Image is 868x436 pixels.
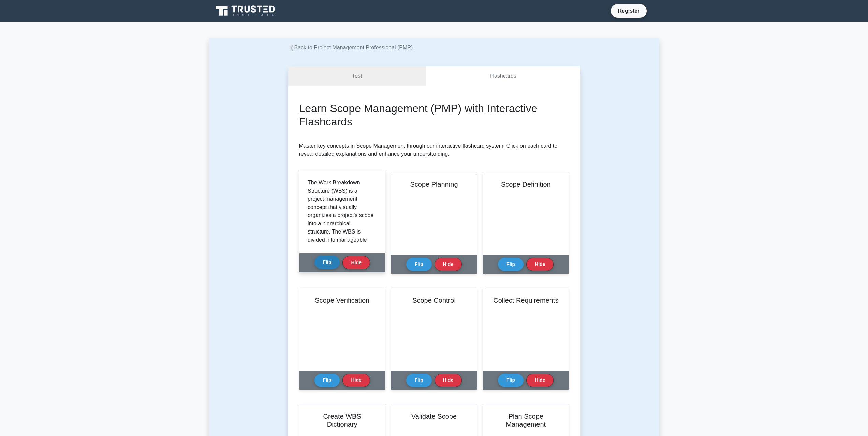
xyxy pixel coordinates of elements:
button: Hide [342,256,370,269]
h2: Collect Requirements [491,296,560,304]
a: Back to Project Management Professional (PMP) [288,45,413,50]
h2: Validate Scope [399,412,469,420]
h2: Create WBS Dictionary [308,412,377,429]
h2: Scope Planning [399,180,469,189]
button: Flip [498,374,524,387]
a: Flashcards [426,66,580,86]
h2: Scope Definition [491,180,560,189]
a: Register [614,6,644,15]
button: Flip [314,374,340,387]
button: Flip [314,256,340,269]
button: Hide [526,258,554,271]
button: Flip [498,258,524,271]
button: Hide [435,258,462,271]
h2: Learn Scope Management (PMP) with Interactive Flashcards [299,102,569,128]
button: Hide [342,374,370,387]
button: Hide [435,374,462,387]
h2: Scope Verification [308,296,377,304]
button: Flip [406,258,432,271]
h2: Plan Scope Management [491,412,560,429]
button: Hide [526,374,554,387]
h2: Scope Control [399,296,469,304]
button: Flip [406,374,432,387]
p: Master key concepts in Scope Management through our interactive flashcard system. Click on each c... [299,142,569,158]
a: Test [288,66,426,86]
